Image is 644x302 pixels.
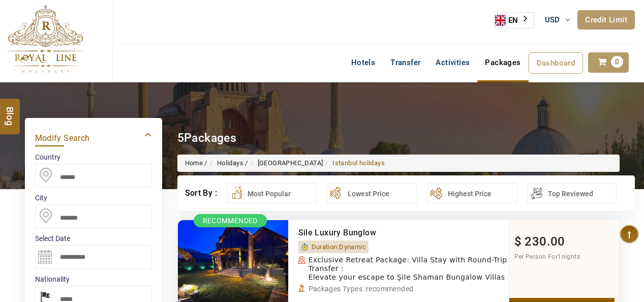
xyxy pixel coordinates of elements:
span: 5 [177,131,184,145]
span: 0 [611,56,623,68]
span: Dashboard [537,58,575,68]
span: recommended [366,285,413,293]
a: Hotels [344,52,383,73]
span: Recommended [194,214,267,227]
label: Select Date [35,233,152,244]
a: EN [495,13,534,28]
span: USD [545,15,560,24]
label: Nationality [35,274,152,284]
div: Language [495,12,534,28]
aside: Language selected: English [495,12,534,28]
label: Country [35,152,152,162]
span: 230.00 [525,234,565,249]
label: City [35,193,152,203]
a: [GEOGRAPHIC_DATA] [258,159,323,167]
button: Top Reviewed [527,183,617,203]
a: Credit Limit [577,10,635,29]
a: Activities [428,52,477,73]
a: Sile Luxury Bunglow [298,228,377,237]
span: Exclusive Retreat Package: Villa Stay with Round-Trip Transfer : [309,256,509,273]
a: Home / [185,159,207,167]
button: Most Popular [227,183,317,203]
span: Blog [4,106,17,115]
span: Packages [184,131,236,145]
span: Dynamic [339,243,366,251]
span: Packages Types : [309,285,414,293]
li: Istanbul holidays [323,159,385,168]
div: Sort By : [185,183,227,203]
img: The Royal Line Holidays [8,5,83,73]
span: 1 [558,253,561,260]
a: Holidays / [217,159,248,167]
a: Transfer [383,52,428,73]
button: Highest Price [427,183,517,203]
a: 0 [588,52,629,73]
a: Modify Search [35,128,152,147]
button: Lowest Price [327,183,417,203]
span: Duration: [312,243,366,251]
span: $ [514,234,522,249]
span: Elevate your escape to Şile Shaman Bungalow Villas with our exclusive retreat package, offering n... [309,273,509,290]
a: Packages [477,52,528,73]
span: Per Person For nights [514,253,580,260]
